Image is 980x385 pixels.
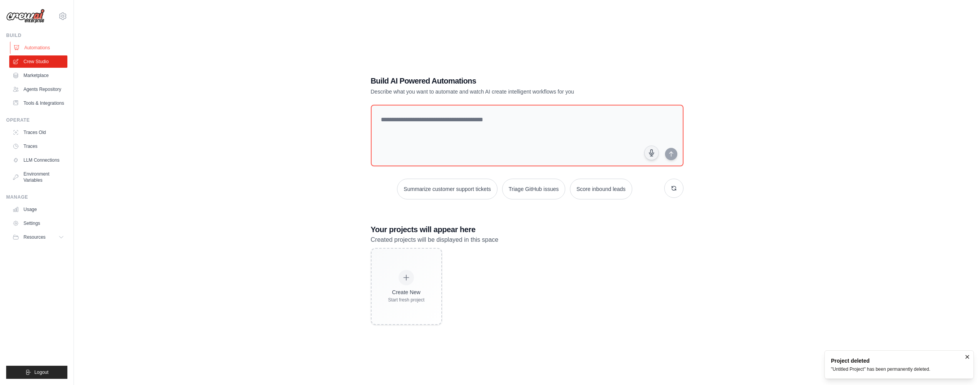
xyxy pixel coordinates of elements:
div: Build [6,32,67,38]
a: Traces Old [9,126,67,139]
h3: Your projects will appear here [371,224,683,235]
h1: Build AI Powered Automations [371,75,630,86]
div: "Untitled Project" has been permanently deleted. [831,366,930,372]
div: Start fresh project [388,297,425,303]
button: Resources [9,231,67,243]
a: Agents Repository [9,83,67,95]
p: Created projects will be displayed in this space [371,235,683,245]
button: Triage GitHub issues [502,179,565,199]
a: Settings [9,217,67,229]
span: Logout [34,369,49,375]
div: Operate [6,117,67,123]
button: Get new suggestions [664,179,683,198]
button: Score inbound leads [570,179,632,199]
button: Summarize customer support tickets [397,179,497,199]
img: Logo [6,9,45,23]
iframe: Chat Widget [941,348,980,385]
button: Click to speak your automation idea [644,146,659,160]
span: Resources [23,234,45,240]
div: Manage [6,194,67,200]
div: Create New [388,288,425,296]
a: LLM Connections [9,154,67,166]
button: Logout [6,366,67,379]
a: Marketplace [9,69,67,82]
p: Describe what you want to automate and watch AI create intelligent workflows for you [371,88,630,95]
a: Tools & Integrations [9,97,67,109]
a: Environment Variables [9,168,67,186]
a: Traces [9,140,67,152]
a: Automations [10,42,68,54]
a: Usage [9,203,67,216]
a: Crew Studio [9,55,67,68]
div: Project deleted [831,357,930,365]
